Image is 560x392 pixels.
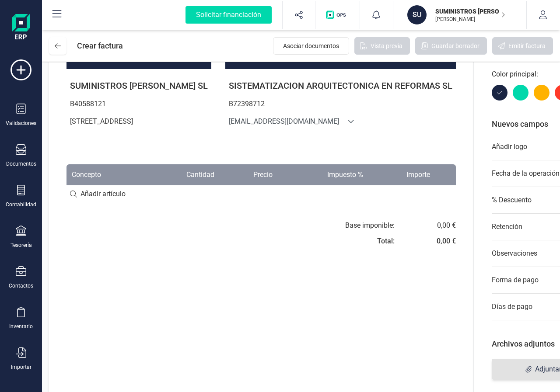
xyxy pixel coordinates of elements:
button: Guardar borrador [415,37,487,55]
p: Retención [492,222,522,232]
button: Vista previa [354,37,410,55]
div: Validaciones [6,120,36,127]
div: SU [407,5,427,24]
p: % Descuento [492,195,532,205]
button: Solicitar financiación [175,1,282,29]
div: Documentos [6,160,36,167]
p: B72398712 [225,95,456,113]
p: Días de pago [492,302,532,312]
p: B40588121 [66,95,211,113]
th: Cantidad [144,164,220,185]
div: Contabilidad [6,201,36,208]
button: Emitir factura [492,37,553,55]
div: Solicitar financiación [185,6,272,24]
div: Crear factura [77,37,123,55]
p: Añadir logo [492,142,527,152]
img: Logo de OPS [326,10,349,19]
button: Asociar documentos [273,37,349,55]
img: Logo Finanedi [12,14,30,42]
p: Observaciones [492,248,537,259]
p: [STREET_ADDRESS] [66,113,211,130]
div: 0,00 € [437,220,456,231]
span: Asociar documentos [283,42,339,50]
th: Precio [220,164,278,185]
div: Base imponible: [345,220,395,231]
div: Tesorería [10,242,32,249]
div: Importar [11,364,31,371]
p: Forma de pago [492,275,539,285]
div: Total: [377,236,395,246]
p: SUMINISTROS [PERSON_NAME] SL [435,7,505,16]
div: Contactos [9,282,33,289]
p: SUMINISTROS [PERSON_NAME] SL [66,76,211,95]
th: Impuesto % [278,164,368,185]
p: [PERSON_NAME] [435,16,505,23]
div: Inventario [9,323,33,330]
th: Importe [368,164,435,185]
th: Concepto [66,164,144,185]
button: Logo de OPS [321,1,354,29]
button: SUSUMINISTROS [PERSON_NAME] SL[PERSON_NAME] [404,1,516,29]
p: SISTEMATIZACION ARQUITECTONICA EN REFORMAS SL [225,76,456,95]
span: [EMAIL_ADDRESS][DOMAIN_NAME] [225,113,343,130]
div: 0,00 € [437,236,456,246]
p: Fecha de la operación [492,168,560,179]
